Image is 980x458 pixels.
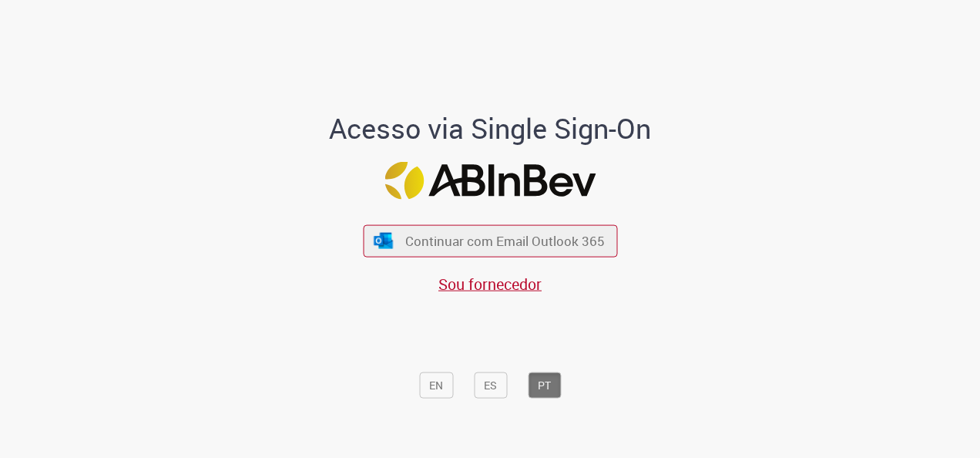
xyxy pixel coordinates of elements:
[438,273,542,294] a: Sou fornecedor
[384,162,596,200] img: Logo ABInBev
[277,113,704,143] h1: Acesso via Single Sign-On
[373,232,394,248] img: ícone Azure/Microsoft 360
[363,225,617,257] button: ícone Azure/Microsoft 360 Continuar com Email Outlook 365
[474,372,507,398] button: ES
[419,372,453,398] button: EN
[405,232,605,250] span: Continuar com Email Outlook 365
[528,372,561,398] button: PT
